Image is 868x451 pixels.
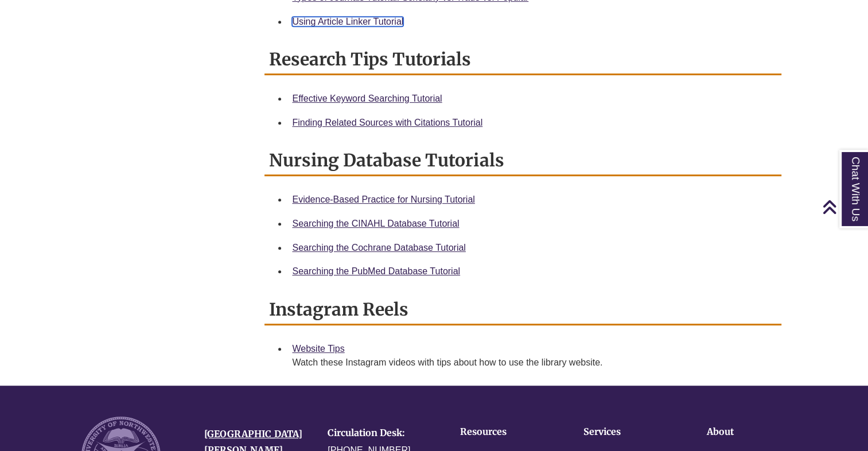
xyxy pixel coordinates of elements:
h4: Resources [460,427,548,437]
a: Finding Related Sources with Citations Tutorial [292,118,482,127]
a: Evidence-Based Practice for Nursing Tutorial [292,195,474,204]
h2: Nursing Database Tutorials [264,146,781,176]
a: Effective Keyword Searching Tutorial [292,94,442,103]
h4: Services [583,427,671,437]
a: Using Article Linker Tutorial [292,17,403,26]
a: Back to Top [822,199,865,215]
a: Searching the CINAHL Database Tutorial [292,219,459,228]
div: Watch these Instagram videos with tips about how to use the library website. [292,356,772,370]
h4: About [707,427,795,437]
a: Searching the PubMed Database Tutorial [292,266,460,276]
a: Searching the Cochrane Database Tutorial [292,243,465,252]
a: Website Tips [292,344,344,353]
h4: Circulation Desk: [328,428,434,438]
a: [GEOGRAPHIC_DATA] [204,428,302,440]
h2: Research Tips Tutorials [264,45,781,75]
h2: Instagram Reels [264,295,781,325]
